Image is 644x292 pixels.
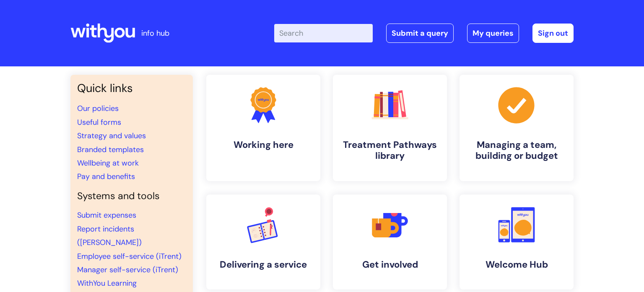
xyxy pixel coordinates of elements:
h3: Quick links [77,82,186,95]
a: Strategy and values [77,131,146,141]
a: Treatment Pathways library [333,75,447,181]
h4: Treatment Pathways library [340,139,440,162]
h4: Working here [213,139,314,150]
h4: Managing a team, building or budget [466,139,567,162]
h4: Systems and tools [77,190,186,202]
a: My queries [467,24,519,43]
h4: Get involved [340,259,440,270]
a: Delivering a service [206,195,320,289]
a: Working here [206,75,320,181]
a: Employee self-service (iTrent) [77,251,182,261]
a: WithYou Learning [77,278,137,288]
div: | - [274,24,574,43]
input: Search [274,24,373,42]
a: Branded templates [77,145,144,155]
a: Pay and benefits [77,171,135,182]
h4: Welcome Hub [466,259,567,270]
h4: Delivering a service [213,259,314,270]
a: Submit expenses [77,210,136,220]
a: Useful forms [77,117,121,127]
a: Get involved [333,195,447,289]
a: Welcome Hub [460,195,574,289]
a: Managing a team, building or budget [460,75,574,181]
a: Manager self-service (iTrent) [77,265,178,275]
a: Wellbeing at work [77,158,139,168]
a: Submit a query [386,24,454,43]
a: Report incidents ([PERSON_NAME]) [77,224,142,247]
a: Our policies [77,103,119,113]
a: Sign out [532,24,574,43]
p: info hub [141,26,169,40]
